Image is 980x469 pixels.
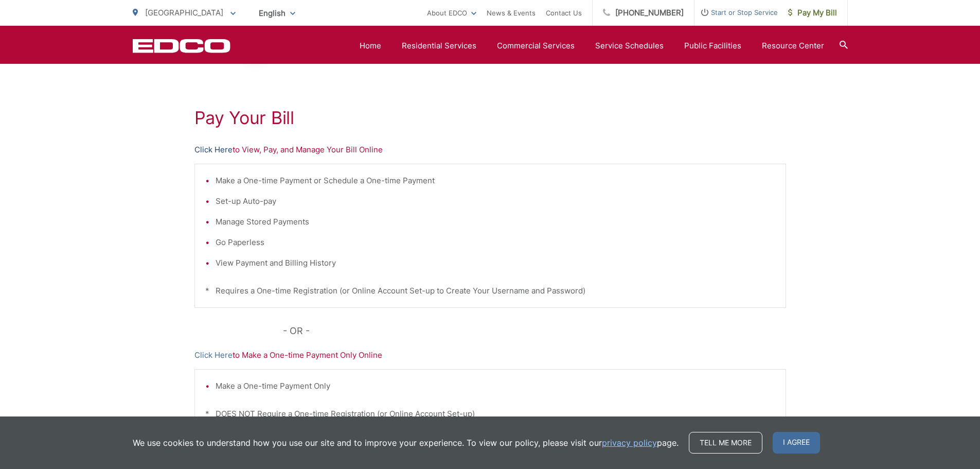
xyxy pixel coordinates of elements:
[251,4,303,22] span: English
[497,40,575,52] a: Commercial Services
[194,349,786,361] p: to Make a One-time Payment Only Online
[205,285,775,297] p: * Requires a One-time Registration (or Online Account Set-up to Create Your Username and Password)
[194,144,786,156] p: to View, Pay, and Manage Your Bill Online
[402,40,476,52] a: Residential Services
[145,8,223,18] span: [GEOGRAPHIC_DATA]
[360,40,381,52] a: Home
[487,7,536,19] a: News & Events
[762,40,824,52] a: Resource Center
[595,40,664,52] a: Service Schedules
[773,432,820,454] span: I agree
[194,108,786,128] h1: Pay Your Bill
[216,195,775,207] li: Set-up Auto-pay
[216,380,775,392] li: Make a One-time Payment Only
[216,175,775,187] li: Make a One-time Payment or Schedule a One-time Payment
[133,39,230,53] a: EDCD logo. Return to the homepage.
[194,349,233,361] a: Click Here
[133,437,679,449] p: We use cookies to understand how you use our site and to improve your experience. To view our pol...
[427,7,476,19] a: About EDCO
[216,257,775,269] li: View Payment and Billing History
[194,144,233,156] a: Click Here
[205,408,775,420] p: * DOES NOT Require a One-time Registration (or Online Account Set-up)
[684,40,741,52] a: Public Facilities
[216,236,775,249] li: Go Paperless
[602,437,657,449] a: privacy policy
[216,216,775,228] li: Manage Stored Payments
[283,323,786,339] p: - OR -
[689,432,762,454] a: Tell me more
[546,7,582,19] a: Contact Us
[788,7,837,19] span: Pay My Bill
